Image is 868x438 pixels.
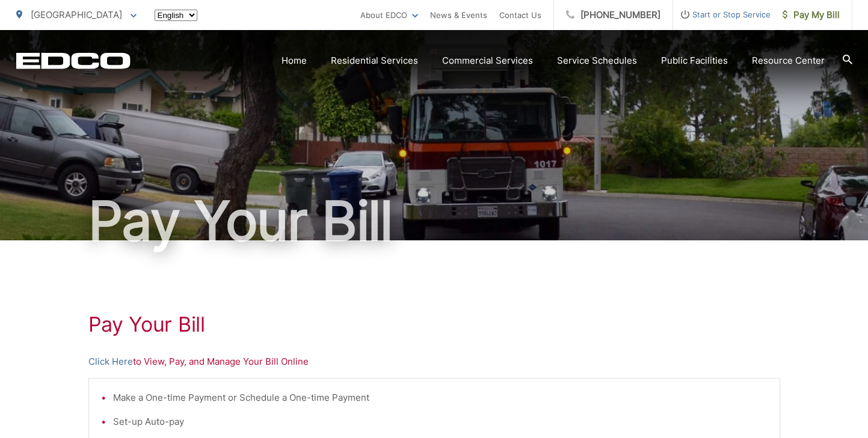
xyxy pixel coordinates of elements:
[557,53,637,68] a: Service Schedules
[430,8,487,22] a: News & Events
[88,312,780,336] h1: Pay Your Bill
[31,9,122,20] span: [GEOGRAPHIC_DATA]
[16,52,131,69] a: EDCD logo. Return to the homepage.
[499,8,541,22] a: Contact Us
[331,53,418,68] a: Residential Services
[282,53,307,68] a: Home
[113,415,768,429] li: Set-up Auto-pay
[752,53,825,68] a: Resource Center
[442,53,533,68] a: Commercial Services
[155,10,197,21] select: Select a language
[783,8,840,22] span: Pay My Bill
[360,8,418,22] a: About EDCO
[16,191,852,251] h1: Pay Your Bill
[88,354,780,369] p: to View, Pay, and Manage Your Bill Online
[88,354,133,369] a: Click Here
[661,53,728,68] a: Public Facilities
[113,391,768,405] li: Make a One-time Payment or Schedule a One-time Payment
